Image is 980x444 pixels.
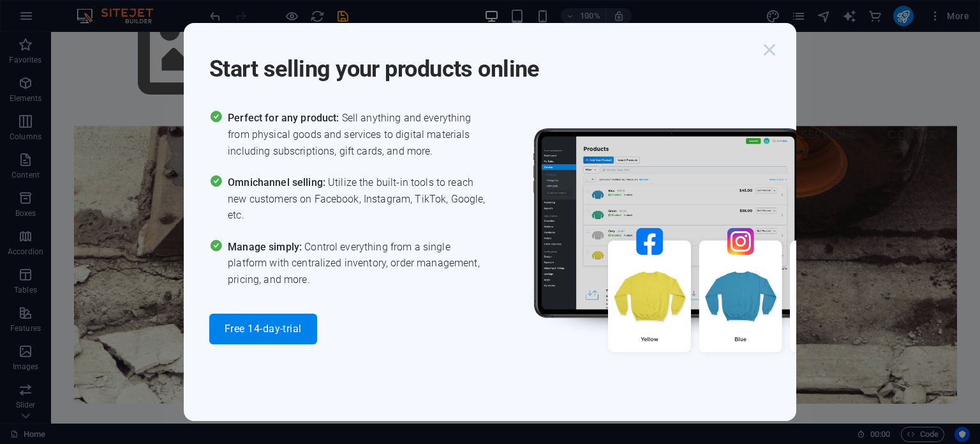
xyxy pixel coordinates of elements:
h1: Start selling your products online [209,38,758,84]
span: Control everything from a single platform with centralized inventory, order management, pricing, ... [228,239,490,288]
span: Sell anything and everything from physical goods and services to digital materials including subs... [228,110,490,159]
span: Perfect for any product: [228,112,341,124]
span: Free 14-day-trial [225,324,302,334]
span: Utilize the built-in tools to reach new customers on Facebook, Instagram, TikTok, Google, etc. [228,174,490,224]
img: promo_image.png [512,110,895,389]
span: Omnichannel selling: [228,176,328,188]
span: Manage simply: [228,241,304,253]
button: Free 14-day-trial [209,314,317,344]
